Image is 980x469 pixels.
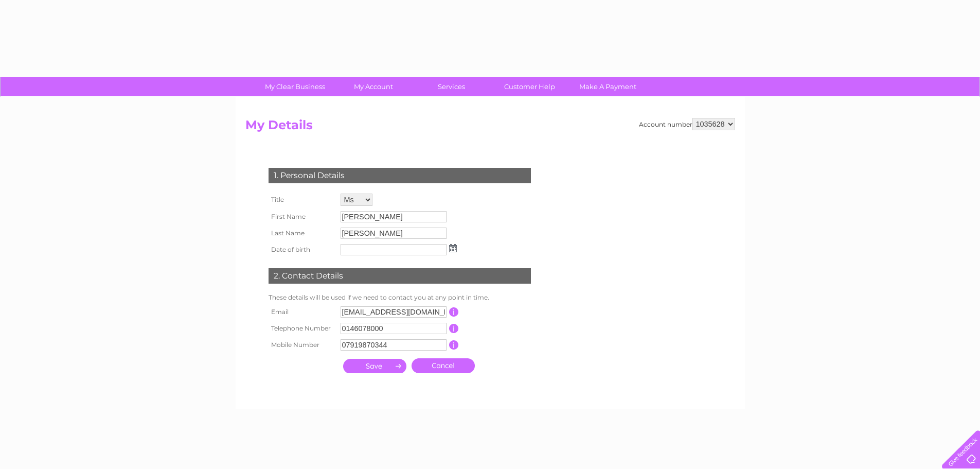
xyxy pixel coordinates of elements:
h2: My Details [245,118,735,137]
a: Customer Help [487,77,572,96]
a: My Clear Business [253,77,337,96]
th: Title [266,191,338,209]
th: First Name [266,209,338,225]
td: These details will be used if we need to contact you at any point in time. [266,291,533,304]
img: ... [449,244,457,252]
th: Last Name [266,225,338,241]
th: Telephone Number [266,320,338,337]
a: Cancel [412,358,475,373]
a: Services [409,77,494,96]
th: Mobile Number [266,337,338,353]
div: 2. Contact Details [269,268,531,284]
div: Account number [639,118,735,130]
input: Information [449,340,459,350]
input: Information [449,324,459,333]
a: My Account [331,77,416,96]
a: Make A Payment [565,77,650,96]
input: Information [449,307,459,317]
input: Submit [343,359,406,373]
div: 1. Personal Details [269,168,531,183]
th: Date of birth [266,241,338,258]
th: Email [266,304,338,320]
